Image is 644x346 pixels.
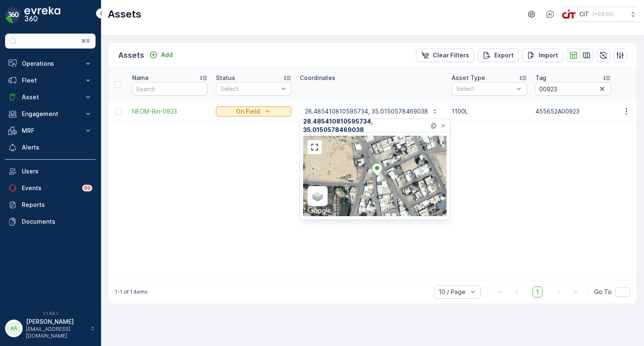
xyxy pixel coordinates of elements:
button: Clear Filters [416,49,474,62]
span: v 1.48.1 [5,311,96,316]
p: Engagement [22,110,79,118]
p: MRF [22,127,79,135]
button: MRF [5,122,96,139]
a: Users [5,163,96,180]
p: Coordinates [300,74,335,82]
p: 28.485410810595734, 35.0150578469038 [305,107,428,116]
span: Go To [594,288,612,296]
button: Export [478,49,519,62]
p: On Field [236,107,260,116]
p: 28.485410810595734, 35.0150578469038 [303,117,429,134]
td: 1100L [447,101,531,121]
img: Google [305,205,333,216]
input: Search [535,82,611,96]
p: CIT [579,10,589,18]
p: 99 [84,185,91,191]
button: Operations [5,55,96,72]
a: Events99 [5,180,96,196]
a: Layers [308,187,327,205]
span: 1 [532,287,543,297]
img: logo [5,7,22,23]
input: Search [132,82,208,96]
p: Select [221,85,278,93]
p: ⌘B [81,38,90,44]
p: Users [22,167,92,176]
td: 455652A00923 [531,101,615,121]
button: AA[PERSON_NAME][EMAIL_ADDRESS][DOMAIN_NAME] [5,318,96,339]
p: Import [539,51,558,59]
p: Assets [108,8,141,21]
p: Add [161,51,173,59]
button: Add [146,50,176,60]
p: [EMAIL_ADDRESS][DOMAIN_NAME] [26,326,86,339]
a: View Fullscreen [308,141,321,153]
a: NEOM-Bin-0923 [132,107,208,116]
p: Clear Filters [433,51,469,59]
img: cit-logo_pOk6rL0.png [562,10,576,19]
a: Reports [5,196,96,213]
p: Alerts [22,143,92,152]
p: Documents [22,217,92,226]
p: Reports [22,201,92,209]
p: [PERSON_NAME] [26,318,86,326]
p: Operations [22,59,79,68]
p: Status [216,74,235,82]
p: Assets [118,49,144,61]
p: Select [456,85,514,93]
a: Open this area in Google Maps (opens a new window) [305,205,333,216]
p: ( +03:00 ) [592,11,614,18]
button: Import [522,49,563,62]
button: CIT(+03:00) [562,7,637,22]
p: Fleet [22,76,79,85]
button: Asset [5,89,96,106]
p: 1-1 of 1 items [115,289,148,295]
button: Engagement [5,106,96,122]
button: Fleet [5,72,96,89]
p: Asset [22,93,79,101]
p: Asset Type [452,74,485,82]
p: Name [132,74,149,82]
button: 28.485410810595734, 35.0150578469038 [300,105,443,118]
p: Tag [535,74,546,82]
a: Documents [5,213,96,230]
p: Events [22,184,77,192]
div: AA [7,322,21,335]
a: Alerts [5,139,96,156]
div: Toggle Row Selected [115,108,122,115]
button: On Field [216,106,291,116]
img: logo_dark-DEwI_e13.png [24,7,60,23]
p: Export [494,51,514,59]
